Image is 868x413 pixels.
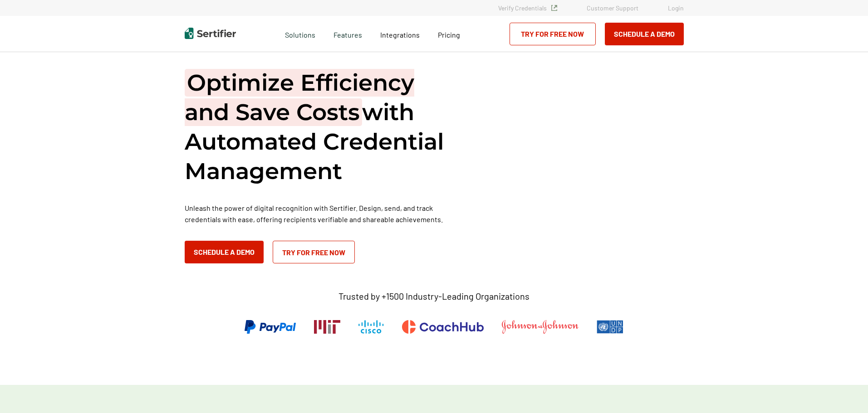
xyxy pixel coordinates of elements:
[314,320,340,334] img: Massachusetts Institute of Technology
[185,69,414,126] span: Optimize Efficiency and Save Costs
[185,28,236,39] img: Sertifier | Digital Credentialing Platform
[338,291,530,302] p: Trusted by +1500 Industry-Leading Organizations
[597,320,623,334] img: UNDP
[510,23,596,45] a: Try for Free Now
[668,4,684,12] a: Login
[185,68,457,186] h1: with Automated Credential Management
[333,28,362,39] span: Features
[285,28,315,39] span: Solutions
[245,320,296,334] img: PayPal
[498,4,557,12] a: Verify Credentials
[551,5,557,11] img: Verified
[587,4,638,12] a: Customer Support
[380,30,420,39] span: Integrations
[402,320,484,334] img: CoachHub
[502,320,578,334] img: Johnson & Johnson
[380,28,420,39] a: Integrations
[185,202,457,225] p: Unleash the power of digital recognition with Sertifier. Design, send, and track credentials with...
[438,28,460,39] a: Pricing
[438,30,460,39] span: Pricing
[273,241,355,263] a: Try for Free Now
[358,320,384,334] img: Cisco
